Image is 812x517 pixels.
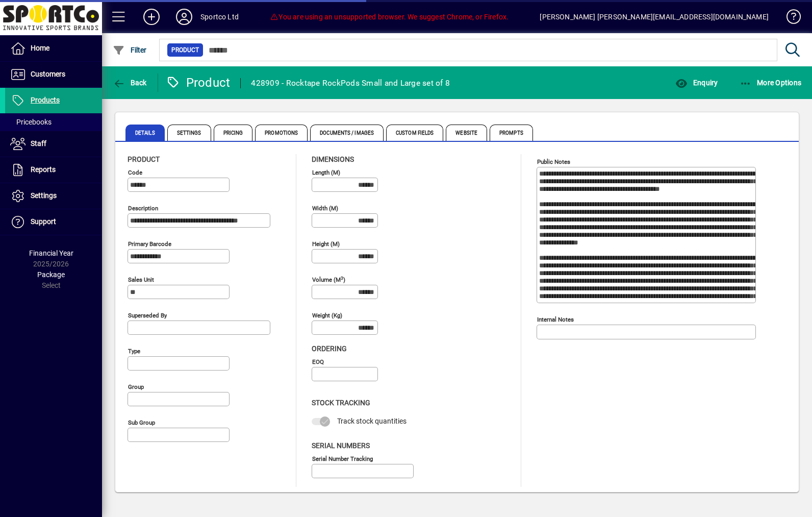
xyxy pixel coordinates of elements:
[537,316,574,323] mat-label: Internal Notes
[128,169,142,176] mat-label: Code
[5,113,102,131] a: Pricebooks
[312,205,338,212] mat-label: Width (m)
[31,96,60,104] span: Products
[270,13,509,21] span: You are using an unsupported browser. We suggest Chrome, or Firefox.
[737,73,804,92] button: More Options
[310,125,384,141] span: Documents / Images
[29,249,73,257] span: Financial Year
[5,131,102,157] a: Staff
[128,276,154,283] mat-label: Sales unit
[5,36,102,61] a: Home
[779,2,799,35] a: Knowledge Base
[312,276,345,283] mat-label: Volume (m )
[312,155,354,163] span: Dimensions
[5,183,102,209] a: Settings
[5,62,102,87] a: Customers
[337,417,407,425] span: Track stock quantities
[214,125,253,141] span: Pricing
[312,358,324,365] mat-label: EOQ
[102,73,158,92] app-page-header-button: Back
[255,125,308,141] span: Promotions
[31,191,57,200] span: Settings
[110,73,149,92] button: Back
[128,312,167,319] mat-label: Superseded by
[312,312,342,319] mat-label: Weight (Kg)
[251,75,450,91] div: 428909 - Rocktape RockPods Small and Large set of 8
[312,399,370,407] span: Stock Tracking
[5,209,102,235] a: Support
[171,45,199,55] span: Product
[128,383,144,390] mat-label: Group
[31,217,56,226] span: Support
[113,46,147,54] span: Filter
[537,158,570,165] mat-label: Public Notes
[312,240,340,248] mat-label: Height (m)
[128,155,160,163] span: Product
[31,44,49,52] span: Home
[128,419,155,426] mat-label: Sub group
[166,75,231,91] div: Product
[168,8,200,26] button: Profile
[312,169,340,176] mat-label: Length (m)
[31,139,46,147] span: Staff
[37,270,65,279] span: Package
[128,348,140,355] mat-label: Type
[200,9,239,25] div: Sportco Ltd
[135,8,168,26] button: Add
[113,79,147,87] span: Back
[540,9,769,25] div: [PERSON_NAME] [PERSON_NAME][EMAIL_ADDRESS][DOMAIN_NAME]
[312,441,370,450] span: Serial Numbers
[167,125,211,141] span: Settings
[10,118,52,126] span: Pricebooks
[675,79,718,87] span: Enquiry
[386,125,443,141] span: Custom Fields
[128,205,158,212] mat-label: Description
[673,73,720,92] button: Enquiry
[128,240,171,248] mat-label: Primary barcode
[446,125,487,141] span: Website
[490,125,533,141] span: Prompts
[125,125,165,141] span: Details
[110,41,149,59] button: Filter
[341,275,343,280] sup: 3
[312,344,347,353] span: Ordering
[31,165,56,174] span: Reports
[31,70,65,78] span: Customers
[5,157,102,183] a: Reports
[312,455,373,462] mat-label: Serial Number tracking
[740,79,802,87] span: More Options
